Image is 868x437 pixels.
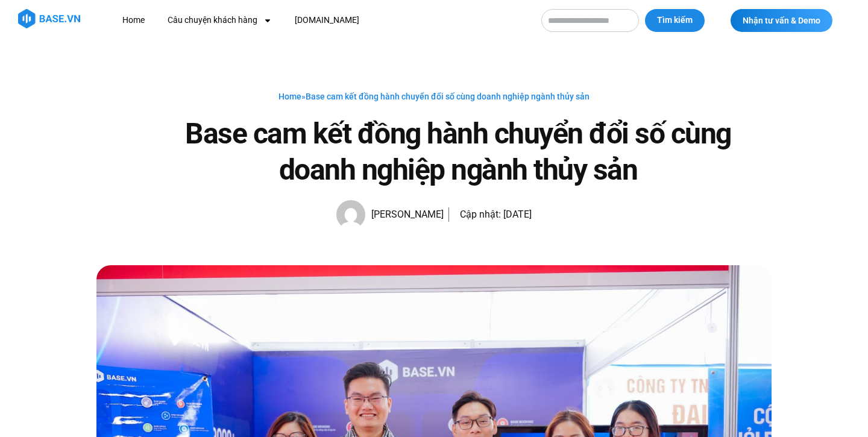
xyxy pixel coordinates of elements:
span: [PERSON_NAME] [365,206,444,223]
a: Home [113,9,154,31]
img: Picture of Hạnh Hoàng [336,200,365,229]
span: Nhận tư vấn & Demo [743,16,820,25]
button: Tìm kiếm [645,9,705,32]
nav: Menu [113,9,529,31]
h1: Base cam kết đồng hành chuyển đổi số cùng doanh nghiệp ngành thủy sản [145,116,772,188]
span: Tìm kiếm [657,14,693,27]
a: Home [278,92,301,101]
a: Câu chuyện khách hàng [159,9,281,31]
span: » [278,92,590,101]
time: [DATE] [503,209,532,220]
a: Picture of Hạnh Hoàng [PERSON_NAME] [336,200,444,229]
a: [DOMAIN_NAME] [286,9,368,31]
a: Nhận tư vấn & Demo [731,9,832,32]
span: Cập nhật: [460,209,501,220]
span: Base cam kết đồng hành chuyển đổi số cùng doanh nghiệp ngành thủy sản [306,92,590,101]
